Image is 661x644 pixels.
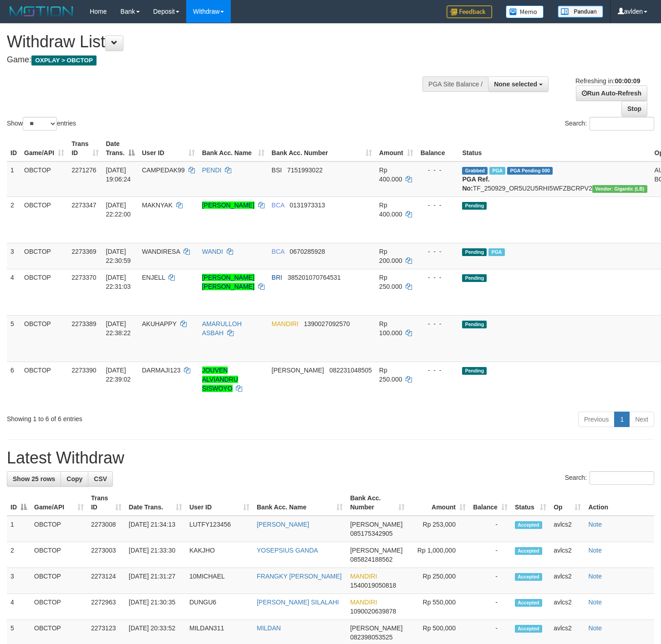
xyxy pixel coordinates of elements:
[7,196,20,243] td: 2
[421,247,455,256] div: - - -
[350,530,392,537] span: Copy 085175342905 to clipboard
[87,568,125,594] td: 2273124
[350,599,377,606] span: MANDIRI
[71,320,97,327] span: 2273389
[20,136,68,161] th: Game/API: activate to sort column ascending
[125,568,186,594] td: [DATE] 21:31:27
[106,320,131,337] span: [DATE] 22:38:22
[408,516,469,542] td: Rp 253,000
[20,243,68,269] td: OBCTOP
[272,201,285,209] span: BCA
[125,516,186,542] td: [DATE] 21:34:13
[458,136,651,161] th: Status
[87,490,125,516] th: Trans ID: activate to sort column ascending
[462,367,487,375] span: Pending
[20,315,68,362] td: OBCTOP
[257,573,341,580] a: FRANGKY [PERSON_NAME]
[142,274,165,281] span: ENJELL
[558,5,603,18] img: panduan.png
[550,542,585,568] td: avlcs2
[186,516,253,542] td: LUTFY123456
[7,362,20,408] td: 6
[202,201,254,209] a: [PERSON_NAME]
[421,166,455,175] div: - - -
[257,599,339,606] a: [PERSON_NAME] SILALAHI
[379,201,402,218] span: Rp 400.000
[288,274,341,281] span: Copy 385201070764531 to clipboard
[20,196,68,243] td: OBCTOP
[142,166,185,174] span: CAMPEDAK99
[7,243,20,269] td: 3
[379,367,402,383] span: Rp 250.000
[71,274,97,281] span: 2273370
[588,547,602,554] a: Note
[462,274,487,282] span: Pending
[304,320,350,327] span: Copy 1390027092570 to clipboard
[588,624,602,632] a: Note
[494,80,537,88] span: None selected
[515,521,542,529] span: Accepted
[588,521,602,528] a: Note
[94,475,107,483] span: CSV
[408,568,469,594] td: Rp 250,000
[106,166,131,183] span: [DATE] 19:06:24
[488,248,504,256] span: Marked by avlcs1
[629,412,654,427] a: Next
[588,573,602,580] a: Note
[376,136,417,161] th: Amount: activate to sort column ascending
[186,542,253,568] td: KAKJHO
[198,136,268,161] th: Bank Acc. Name: activate to sort column ascending
[7,516,31,542] td: 1
[7,315,20,362] td: 5
[186,594,253,620] td: DUNGU6
[186,490,253,516] th: User ID: activate to sort column ascending
[550,594,585,620] td: avlcs2
[417,136,459,161] th: Balance
[575,77,640,85] span: Refreshing in:
[66,475,82,483] span: Copy
[379,320,402,337] span: Rp 100.000
[462,321,487,328] span: Pending
[31,490,87,516] th: Game/API: activate to sort column ascending
[142,367,181,374] span: DARMAJI123
[592,185,647,193] span: Vendor URL: https://dashboard.q2checkout.com/secure
[142,320,177,327] span: AKUHAPPY
[202,367,238,392] a: JOUVEN ALVIANDRU SISWOYO
[257,624,281,632] a: MILDAN
[350,608,396,615] span: Copy 1090020639878 to clipboard
[253,490,346,516] th: Bank Acc. Name: activate to sort column ascending
[350,624,402,632] span: [PERSON_NAME]
[408,594,469,620] td: Rp 550,000
[88,471,113,487] a: CSV
[458,161,651,197] td: TF_250929_OR5U2U5RHI5WFZBCRPV2
[576,86,647,101] a: Run Auto-Refresh
[68,136,102,161] th: Trans ID: activate to sort column ascending
[20,362,68,408] td: OBCTOP
[257,521,309,528] a: [PERSON_NAME]
[590,471,654,485] input: Search:
[515,573,542,581] span: Accepted
[202,320,242,337] a: AMARULLOH ASBAH
[550,516,585,542] td: avlcs2
[202,166,222,174] a: PENDI
[71,367,97,374] span: 2273390
[408,542,469,568] td: Rp 1,000,000
[142,248,180,255] span: WANDIRESA
[615,77,640,85] strong: 00:00:09
[550,490,585,516] th: Op: activate to sort column ascending
[7,55,432,65] h4: Game:
[346,490,408,516] th: Bank Acc. Number: activate to sort column ascending
[31,594,87,620] td: OBCTOP
[102,136,138,161] th: Date Trans.: activate to sort column descending
[329,367,371,374] span: Copy 082231048505 to clipboard
[106,248,131,264] span: [DATE] 22:30:59
[71,201,97,209] span: 2273347
[31,55,97,65] span: OXPLAY > OBCTOP
[350,573,377,580] span: MANDIRI
[87,516,125,542] td: 2273008
[7,136,20,161] th: ID
[7,161,20,197] td: 1
[7,568,31,594] td: 3
[421,273,455,282] div: - - -
[462,167,488,175] span: Grabbed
